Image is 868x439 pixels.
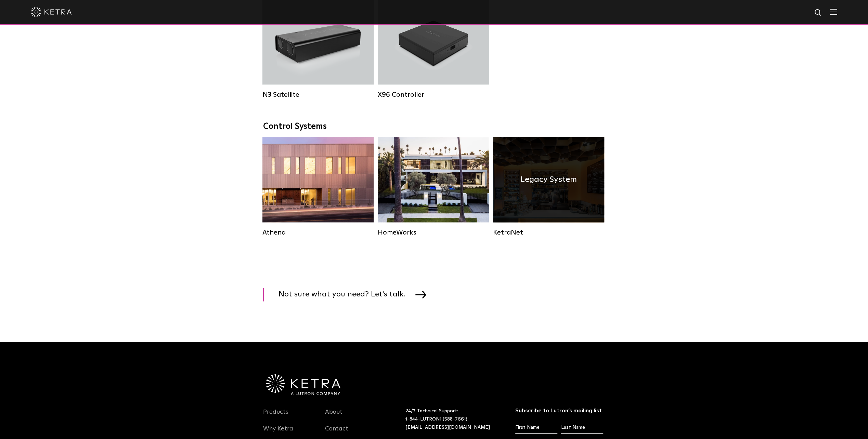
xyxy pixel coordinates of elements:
div: Athena [262,228,374,237]
img: search icon [814,9,822,17]
a: Not sure what you need? Let's talk. [263,288,435,301]
h4: Legacy System [520,173,577,186]
p: 24/7 Technical Support: [405,407,498,431]
div: HomeWorks [378,228,489,237]
div: Control Systems [263,122,605,132]
a: [EMAIL_ADDRESS][DOMAIN_NAME] [405,425,490,429]
a: Athena Commercial Solution [262,137,374,237]
a: HomeWorks Residential Solution [378,137,489,237]
input: First Name [515,421,557,434]
img: ketra-logo-2019-white [31,7,72,17]
h3: Subscribe to Lutron’s mailing list [515,407,603,414]
div: KetraNet [493,228,604,237]
a: KetraNet Legacy System [493,137,604,237]
a: 1-844-LUTRON1 (588-7661) [405,416,467,421]
div: N3 Satellite [262,91,374,99]
img: arrow [415,291,426,298]
input: Last Name [561,421,603,434]
img: Hamburger%20Nav.svg [830,9,837,15]
span: Not sure what you need? Let's talk. [278,288,415,301]
a: About [325,408,342,424]
img: Ketra-aLutronCo_White_RGB [266,374,340,395]
a: Products [263,408,288,424]
div: X96 Controller [378,91,489,99]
